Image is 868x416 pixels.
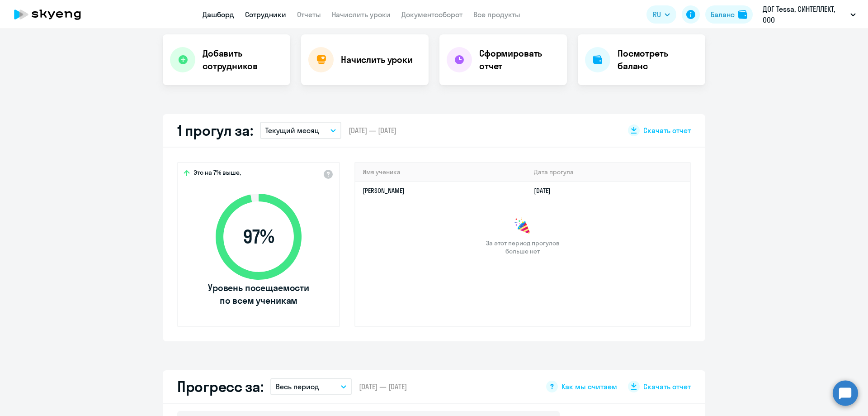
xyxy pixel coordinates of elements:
a: Начислить уроки [332,10,391,19]
a: Дашборд [203,10,234,19]
button: Весь период [270,378,352,395]
p: Текущий месяц [265,125,319,136]
th: Дата прогула [527,163,690,182]
button: Балансbalance [705,5,753,24]
h2: 1 прогул за: [177,121,253,139]
span: За этот период прогулов больше нет [485,239,561,255]
span: Уровень посещаемости по всем ученикам [207,282,311,307]
span: [DATE] — [DATE] [359,382,407,392]
h4: Добавить сотрудников [203,47,283,72]
a: [DATE] [534,186,558,195]
h4: Начислить уроки [341,53,413,66]
a: Сотрудники [245,10,286,19]
span: Это на 7% выше, [193,168,241,179]
p: Весь период [276,381,319,392]
span: Скачать отчет [643,382,691,392]
img: congrats [514,217,532,235]
div: Баланс [711,9,735,20]
a: Все продукты [473,10,520,19]
button: ДОГ Tessa, СИНТЕЛЛЕКТ, ООО [758,4,860,25]
img: balance [738,10,747,19]
th: Имя ученика [355,163,527,182]
button: Текущий месяц [260,122,341,139]
span: RU [653,9,661,20]
h4: Сформировать отчет [479,47,560,72]
a: Документооборот [401,10,462,19]
span: Как мы считаем [561,382,617,392]
h4: Посмотреть баланс [618,47,698,72]
button: RU [646,5,676,24]
p: ДОГ Tessa, СИНТЕЛЛЕКТ, ООО [763,4,847,25]
a: [PERSON_NAME] [363,186,405,195]
a: Отчеты [297,10,321,19]
span: Скачать отчет [643,125,691,135]
span: [DATE] — [DATE] [349,125,396,135]
span: 97 % [207,226,311,248]
h2: Прогресс за: [177,378,263,396]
